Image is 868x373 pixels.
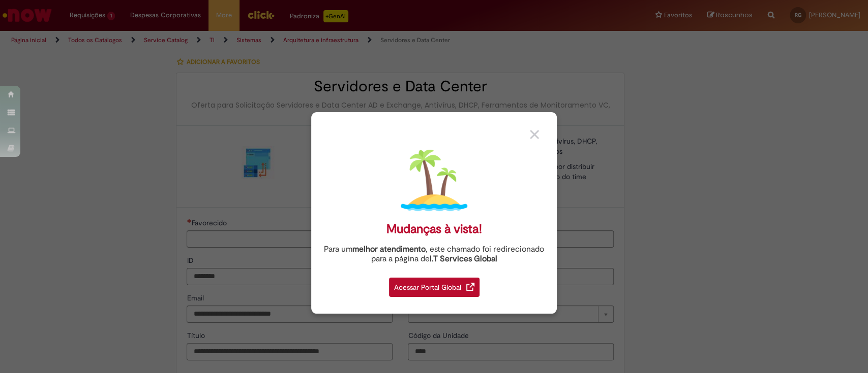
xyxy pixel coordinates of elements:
div: Acessar Portal Global [389,278,480,297]
img: close_button_grey.png [530,130,539,139]
a: Acessar Portal Global [389,272,480,297]
img: island.png [401,147,467,214]
a: I.T Services Global [430,248,497,264]
strong: melhor atendimento [352,244,426,254]
div: Mudanças à vista! [386,222,482,236]
img: redirect_link.png [466,283,474,291]
div: Para um , este chamado foi redirecionado para a página de [319,245,549,264]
